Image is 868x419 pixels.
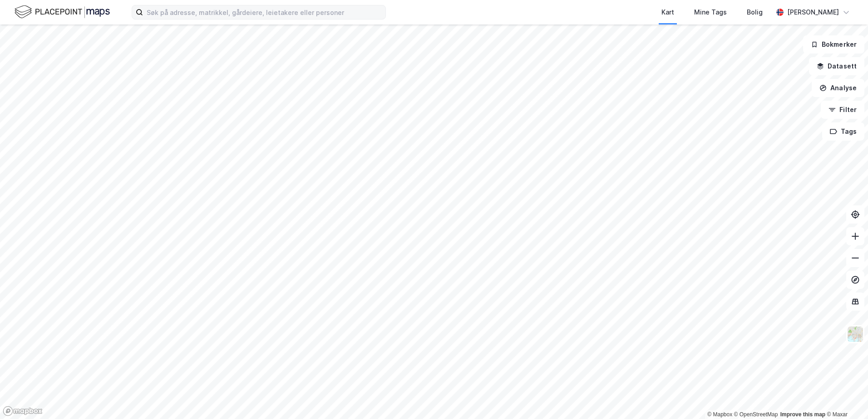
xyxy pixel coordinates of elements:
button: Bokmerker [803,35,864,54]
img: logo.f888ab2527a4732fd821a326f86c7f29.svg [15,4,110,20]
img: Z [847,326,864,343]
a: Improve this map [780,411,825,418]
div: Bolig [747,7,763,18]
iframe: Chat Widget [823,375,868,419]
button: Analyse [812,79,864,97]
div: [PERSON_NAME] [787,7,839,18]
input: Søk på adresse, matrikkel, gårdeiere, leietakere eller personer [143,5,385,19]
div: Kart [661,7,674,18]
a: Mapbox [707,411,732,418]
div: Mine Tags [694,7,727,18]
a: OpenStreetMap [734,411,778,418]
button: Datasett [809,57,864,75]
button: Tags [822,122,864,141]
a: Mapbox homepage [3,406,43,416]
button: Filter [821,101,864,119]
div: Kontrollprogram for chat [823,375,868,419]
